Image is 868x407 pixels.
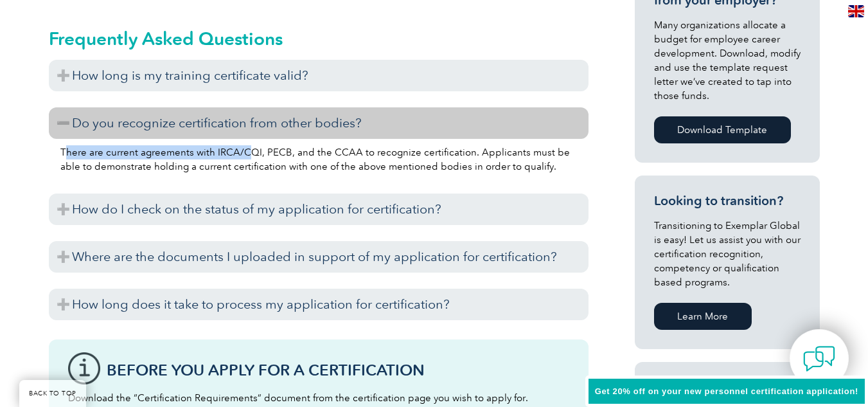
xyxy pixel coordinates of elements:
h3: Do you recognize certification from other bodies? [49,107,589,139]
h3: How long does it take to process my application for certification? [49,289,589,320]
p: Many organizations allocate a budget for employee career development. Download, modify and use th... [654,18,801,103]
span: Get 20% off on your new personnel certification application! [595,386,858,396]
a: Download Template [654,116,791,143]
p: There are current agreements with IRCA/CQI, PECB, and the CCAA to recognize certification. Applic... [60,145,577,174]
img: en [848,5,864,17]
img: contact-chat.png [803,343,835,375]
h3: Before You Apply For a Certification [107,362,569,378]
h2: Frequently Asked Questions [49,28,589,49]
h3: Looking to transition? [654,193,801,209]
p: Transitioning to Exemplar Global is easy! Let us assist you with our certification recognition, c... [654,219,801,289]
h3: How long is my training certificate valid? [49,60,589,91]
a: BACK TO TOP [19,380,86,407]
h3: Where are the documents I uploaded in support of my application for certification? [49,241,589,273]
a: Learn More [654,303,752,330]
h3: How do I check on the status of my application for certification? [49,194,589,225]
